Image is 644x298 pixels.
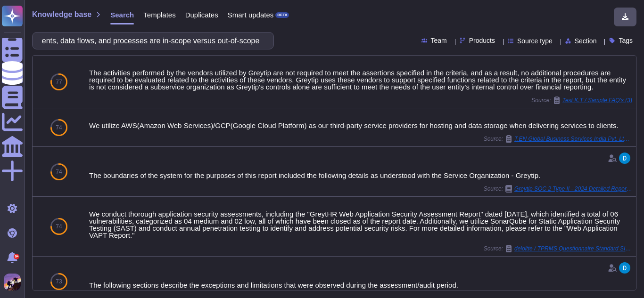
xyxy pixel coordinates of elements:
[143,11,175,18] span: Templates
[517,38,553,44] span: Source type
[14,254,19,259] div: 9+
[275,12,289,18] div: BETA
[469,37,495,44] span: Products
[56,279,62,284] span: 73
[89,172,632,179] div: The boundaries of the system for the purposes of this report included the following details as un...
[562,97,632,103] span: Test K.T / Sample FAQ's (3)
[514,186,632,192] span: Greytip SOC 2 Type II - 2024 Detailed Report.pdf
[484,245,632,252] span: Source:
[32,11,91,18] span: Knowledge base
[514,246,632,251] span: deloitte / TPRMS Questionnaire Standard SIG 2025 Core 1208
[575,38,597,44] span: Section
[484,185,632,193] span: Source:
[185,11,218,18] span: Duplicates
[514,136,632,142] span: T.EN Global Business Services India Pvt. Ltd. / queries Technip RFP
[4,274,21,290] img: user
[56,79,62,85] span: 77
[89,69,632,90] div: The activities performed by the vendors utilized by Greytip are not required to meet the assertio...
[228,11,274,18] span: Smart updates
[484,135,632,143] span: Source:
[531,97,632,104] span: Source:
[2,272,27,292] button: user
[56,169,62,175] span: 74
[110,11,134,18] span: Search
[89,210,632,239] div: We conduct thorough application security assessments, including the "GreytHR Web Application Secu...
[619,153,630,164] img: user
[56,125,62,130] span: 74
[89,122,632,129] div: We utilize AWS(Amazon Web Services)/GCP(Google Cloud Platform) as our third-party service provide...
[431,37,447,44] span: Team
[89,282,632,289] div: The following sections describe the exceptions and limitations that were observed during the asse...
[56,224,62,229] span: 74
[37,32,264,49] input: Search a question or template...
[619,37,633,44] span: Tags
[619,262,630,274] img: user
